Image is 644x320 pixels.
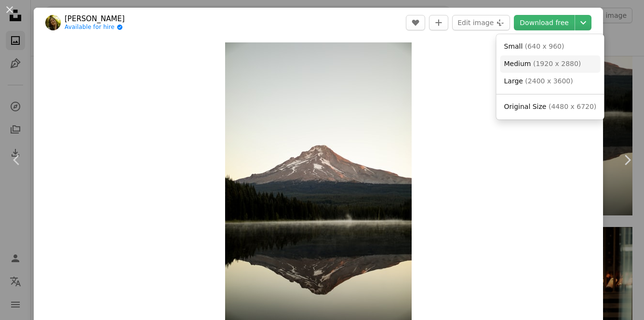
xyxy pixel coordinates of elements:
[533,60,581,67] span: ( 1920 x 2880 )
[504,103,547,110] span: Original Size
[504,42,523,50] span: Small
[525,77,573,85] span: ( 2400 x 3600 )
[525,42,564,50] span: ( 640 x 960 )
[504,60,531,67] span: Medium
[549,103,596,110] span: ( 4480 x 6720 )
[575,15,591,30] button: Choose download size
[496,34,604,120] div: Choose download size
[504,77,523,85] span: Large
